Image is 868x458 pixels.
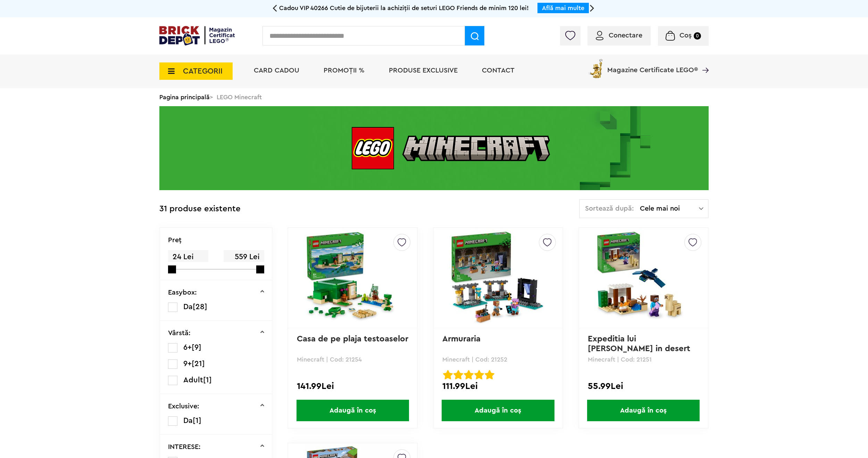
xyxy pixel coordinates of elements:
[679,32,692,39] span: Coș
[442,382,554,391] div: 111.99Lei
[168,330,191,337] p: Vârstă:
[542,5,584,11] a: Află mai multe
[596,32,642,39] a: Conectare
[434,400,562,421] a: Adaugă în coș
[474,370,484,380] img: Evaluare cu stele
[224,250,264,264] span: 559 Lei
[203,376,212,384] span: [1]
[297,382,408,391] div: 141.99Lei
[192,343,201,351] span: [9]
[588,335,690,353] a: Expeditia lui [PERSON_NAME] in desert
[588,382,699,391] div: 55.99Lei
[183,303,193,311] span: Da
[449,229,546,326] img: Armuraria
[183,343,192,351] span: 6+
[168,289,197,296] p: Easybox:
[193,303,207,311] span: [28]
[159,88,709,106] div: > LEGO Minecraft
[168,403,199,410] p: Exclusive:
[585,205,634,212] span: Sortează după:
[640,205,699,212] span: Cele mai noi
[442,400,554,421] span: Adaugă în coș
[324,67,365,74] a: PROMOȚII %
[168,443,201,450] p: INTERESE:
[485,370,494,380] img: Evaluare cu stele
[168,250,208,264] span: 24 Lei
[482,67,515,74] a: Contact
[609,32,642,39] span: Conectare
[192,360,205,367] span: [21]
[288,400,417,421] a: Adaugă în coș
[159,94,210,100] a: Pagina principală
[279,5,529,11] span: Cadou VIP 40266 Cutie de bijuterii la achiziții de seturi LEGO Friends de minim 120 lei!
[579,400,708,421] a: Adaugă în coș
[389,67,458,74] a: Produse exclusive
[453,370,463,380] img: Evaluare cu stele
[443,370,453,380] img: Evaluare cu stele
[588,356,699,363] p: Minecraft | Cod: 21251
[587,400,700,421] span: Adaugă în coș
[694,32,701,40] small: 0
[168,237,182,244] p: Preţ
[442,335,481,343] a: Armuraria
[159,199,241,219] div: 31 produse existente
[698,58,709,65] a: Magazine Certificate LEGO®
[159,106,709,190] img: LEGO Minecraft
[297,335,408,343] a: Casa de pe plaja testoaselor
[304,229,401,326] img: Casa de pe plaja testoaselor
[183,67,223,75] span: CATEGORII
[595,229,692,326] img: Expeditia lui Steve in desert
[297,400,409,421] span: Adaugă în coș
[183,376,203,384] span: Adult
[183,417,193,424] span: Da
[183,360,192,367] span: 9+
[193,417,201,424] span: [1]
[254,67,299,74] a: Card Cadou
[464,370,474,380] img: Evaluare cu stele
[442,356,554,363] p: Minecraft | Cod: 21252
[607,58,698,74] span: Magazine Certificate LEGO®
[297,356,408,363] p: Minecraft | Cod: 21254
